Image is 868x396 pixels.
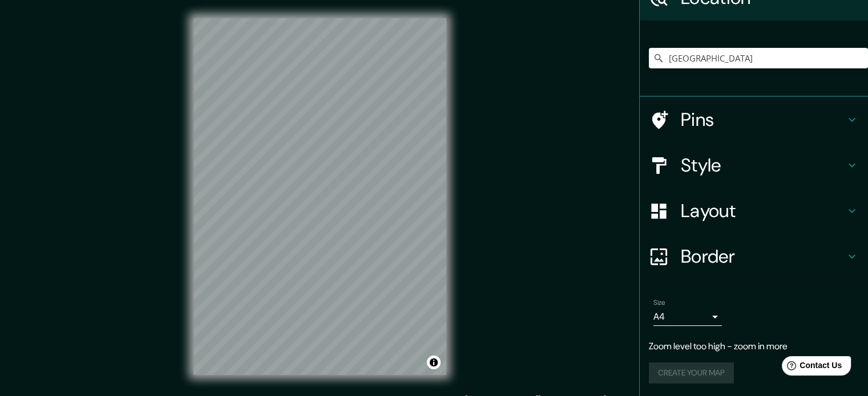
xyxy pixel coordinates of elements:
[681,245,845,268] h4: Border
[653,298,665,308] label: Size
[681,154,845,177] h4: Style
[640,97,868,142] div: Pins
[766,352,855,383] iframe: Help widget launcher
[640,188,868,234] div: Layout
[681,108,845,131] h4: Pins
[649,340,859,353] p: Zoom level too high - zoom in more
[427,356,441,369] button: Toggle attribution
[640,142,868,188] div: Style
[640,234,868,279] div: Border
[681,199,845,222] h4: Layout
[653,308,722,326] div: A4
[649,48,868,68] input: Pick your city or area
[193,18,446,375] canvas: Map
